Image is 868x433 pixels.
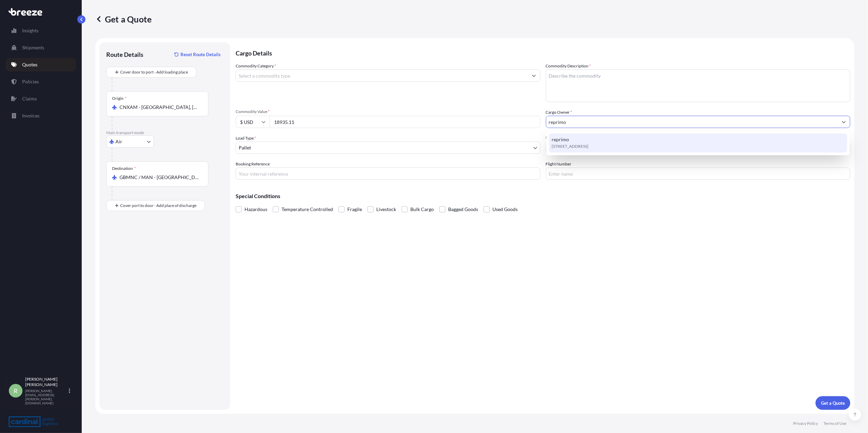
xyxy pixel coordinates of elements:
span: Livestock [376,204,396,214]
p: Privacy Policy [793,421,818,426]
p: Policies [22,78,39,85]
button: Show suggestions [838,116,850,128]
span: reprimo [552,136,569,143]
div: Suggestions [549,133,847,153]
input: Origin [120,104,200,111]
span: Freight Cost [546,135,851,140]
p: Insights [22,27,38,34]
span: Fragile [347,204,362,214]
span: R [14,387,18,394]
label: Commodity Category [236,63,276,69]
p: Quotes [22,61,37,68]
input: Type amount [270,116,540,128]
input: Select a commodity type [236,69,528,82]
p: Shipments [22,44,44,51]
span: Air [115,138,122,145]
span: Pallet [239,144,251,151]
input: Full name [546,116,838,128]
p: Get a Quote [821,400,845,406]
p: Invoices [22,112,40,119]
div: Origin [112,96,127,101]
span: Used Goods [492,204,518,214]
button: Show suggestions [528,69,540,82]
img: organization-logo [9,416,58,427]
p: Route Details [106,50,143,59]
input: Your internal reference [236,167,540,180]
p: [PERSON_NAME][EMAIL_ADDRESS][PERSON_NAME][DOMAIN_NAME] [25,389,67,405]
div: Destination [112,166,136,171]
p: Cargo Details [236,42,850,63]
span: [STREET_ADDRESS] [552,143,588,150]
span: Cover port to door - Add place of discharge [120,202,196,209]
span: Temperature Controlled [282,204,333,214]
span: Cover door to port - Add loading place [120,69,188,76]
span: Load Type [236,135,256,142]
p: Special Conditions [236,193,850,199]
span: Commodity Value [236,109,540,114]
label: Flight Number [546,161,572,167]
label: Booking Reference [236,161,270,167]
label: Commodity Description [546,63,591,69]
input: Destination [120,174,200,181]
label: Cargo Owner [546,109,572,116]
span: Hazardous [244,204,267,214]
span: Bulk Cargo [410,204,434,214]
p: Get a Quote [95,14,152,25]
p: Main transport mode [106,130,223,135]
span: Bagged Goods [448,204,478,214]
button: Select transport [106,135,154,148]
p: Claims [22,95,37,102]
input: Enter name [546,167,851,180]
p: Reset Route Details [180,51,221,58]
p: Terms of Use [823,421,846,426]
p: [PERSON_NAME] [PERSON_NAME] [25,376,67,387]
